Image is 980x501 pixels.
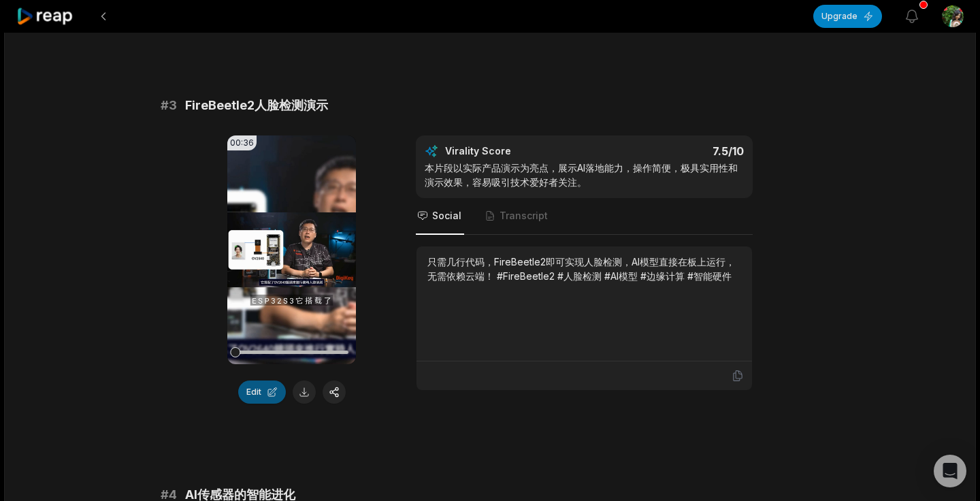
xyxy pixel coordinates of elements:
div: 7.5 /10 [598,144,745,158]
button: Upgrade [813,5,882,28]
div: Open Intercom Messenger [934,455,966,487]
span: FireBeetle2人脸检测演示 [185,96,328,115]
nav: Tabs [416,198,753,235]
video: Your browser does not support mp4 format. [227,135,356,364]
span: Social [432,209,461,223]
div: 只需几行代码，FireBeetle2即可实现人脸检测，AI模型直接在板上运行，无需依赖云端！ #FireBeetle2 #人脸检测 #AI模型 #边缘计算 #智能硬件 [427,255,741,283]
button: Edit [238,381,286,404]
span: Transcript [500,209,548,223]
div: Virality Score [445,144,591,158]
div: 本片段以实际产品演示为亮点，展示AI落地能力，操作简便，极具实用性和演示效果，容易吸引技术爱好者关注。 [425,161,744,189]
span: # 3 [161,96,177,115]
